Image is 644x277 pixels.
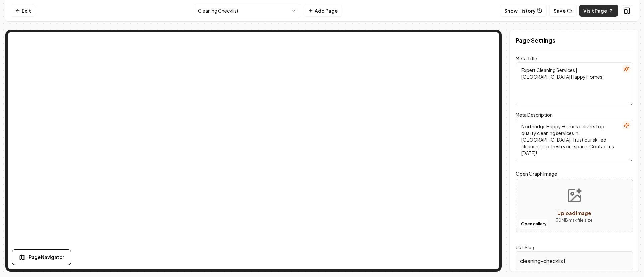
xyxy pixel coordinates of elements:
h2: Page Settings [516,36,633,45]
button: Save [549,5,577,17]
p: 30 MB max file size [556,217,593,224]
a: Exit [11,5,35,17]
button: Upload image [550,182,598,229]
label: Open Graph Image [516,169,633,178]
span: Upload image [557,210,591,216]
span: Page Navigator [29,254,64,261]
button: Page Navigator [12,249,71,265]
label: URL Slug [516,244,534,250]
label: Meta Description [516,112,553,118]
button: Show History [500,5,547,17]
button: Open gallery [519,219,549,229]
a: Visit Page [579,5,618,17]
button: Add Page [304,5,342,17]
label: Meta Title [516,55,537,61]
